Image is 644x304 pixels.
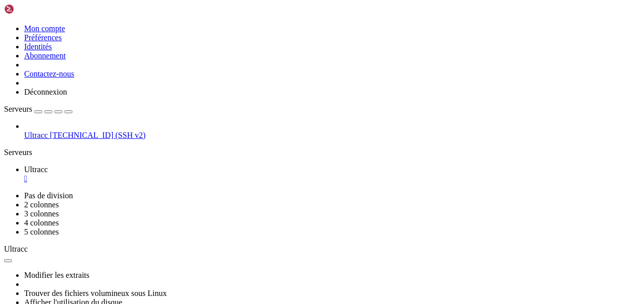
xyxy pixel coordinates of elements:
[24,271,90,279] font: Modifier les extraits
[24,289,167,297] font: Trouver des fichiers volumineux sous Linux
[4,105,32,113] font: Serveurs
[24,200,59,209] font: 2 colonnes
[4,80,512,88] x-row: : $
[24,122,640,140] li: Ultracc [TECHNICAL_ID] (SSH v2)
[4,4,62,14] img: Shellngn
[85,80,89,88] div: (19, 9)
[24,227,59,236] font: 5 colonnes
[41,58,49,66] img: tab_domain_overview_orange.svg
[24,131,48,139] font: Ultracc
[4,54,512,63] x-row: Debian GNU/Linux comes with ABSOLUTELY NO WARRANTY, to the extent
[4,80,64,88] span: gnflix@hyperion
[24,218,59,227] font: 4 colonnes
[24,69,74,78] a: Contactez-nous
[24,174,640,183] a: 
[24,42,52,51] a: Identités
[4,29,512,38] x-row: the exact distribution terms for each program are described in the
[24,88,67,96] font: Déconnexion
[24,165,640,183] a: Ultracc
[49,16,66,24] font: 4.0.25
[4,38,512,46] x-row: individual files in /usr/share/doc/*/copyright.
[4,62,512,71] x-row: permitted by applicable law.
[114,58,122,66] img: tab_keywords_by_traffic_grey.svg
[4,21,512,29] x-row: The programs included with the Debian GNU/Linux system are free software;
[28,16,49,24] font: version
[4,4,512,13] x-row: Linux hyperion 6.1.0-0.deb11.21-amd64 #1 SMP PREEMPT_DYNAMIC Debian 6.1.90-1~bpo11+1 ([DATE]) x86_64
[24,165,48,174] font: Ultracc
[50,131,145,139] font: [TECHNICAL_ID] (SSH v2)
[24,209,59,218] font: 3 colonnes
[125,59,154,66] font: Mots-clés
[24,51,66,60] a: Abonnement
[52,59,77,66] font: Domaine
[4,148,32,157] font: Serveurs
[24,24,65,33] a: Mon compte
[24,33,62,42] a: Préférences
[4,105,72,113] a: Serveurs
[26,26,115,34] font: Domaine : [DOMAIN_NAME]
[4,245,28,253] font: Ultracc
[16,26,24,34] img: website_grey.svg
[4,71,512,80] x-row: Last login: [DATE] from [TECHNICAL_ID]
[24,174,27,183] font: 
[24,131,640,140] a: Ultracc [TECHNICAL_ID] (SSH v2)
[24,191,73,200] font: Pas de division
[16,16,24,24] img: logo_orange.svg
[68,80,72,88] span: ~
